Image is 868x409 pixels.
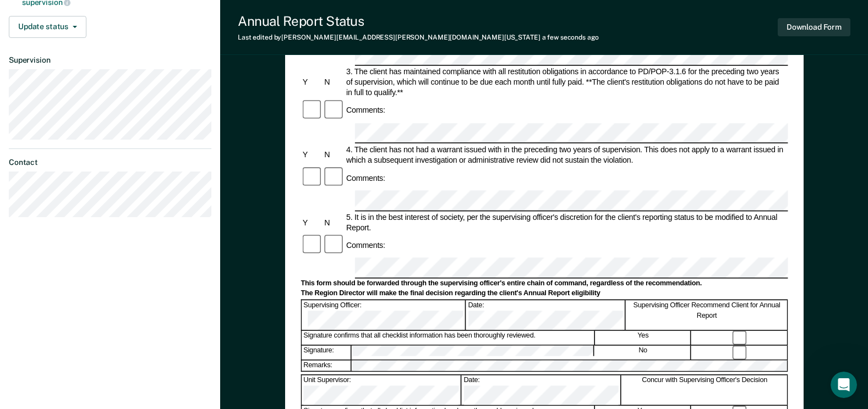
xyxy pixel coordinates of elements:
[302,345,351,359] div: Signature:
[345,105,387,115] div: Comments:
[302,300,465,330] div: Supervising Officer:
[831,372,857,398] iframe: Intercom live chat
[9,16,86,38] button: Update status
[238,13,599,29] div: Annual Report Status
[302,331,594,345] div: Signature confirms that all checklist information has been thoroughly reviewed.
[323,217,345,228] div: N
[345,240,387,251] div: Comments:
[462,375,621,405] div: Date:
[302,375,461,405] div: Unit Supervisor:
[9,56,211,65] dt: Supervision
[345,67,788,98] div: 3. The client has maintained compliance with all restitution obligations in accordance to PD/POP-...
[323,150,345,160] div: N
[466,300,626,330] div: Date:
[301,289,788,298] div: The Region Director will make the final decision regarding the client's Annual Report eligibility
[596,331,691,345] div: Yes
[323,77,345,87] div: N
[301,77,323,87] div: Y
[301,217,323,228] div: Y
[778,18,850,36] button: Download Form
[302,360,352,371] div: Remarks:
[301,279,788,288] div: This form should be forwarded through the supervising officer's entire chain of command, regardle...
[542,34,599,41] span: a few seconds ago
[622,375,788,405] div: Concur with Supervising Officer's Decision
[626,300,788,330] div: Supervising Officer Recommend Client for Annual Report
[345,173,387,183] div: Comments:
[595,345,691,359] div: No
[345,212,788,233] div: 5. It is in the best interest of society, per the supervising officer's discretion for the client...
[9,158,211,167] dt: Contact
[345,145,788,165] div: 4. The client has not had a warrant issued with in the preceding two years of supervision. This d...
[238,34,599,41] div: Last edited by [PERSON_NAME][EMAIL_ADDRESS][PERSON_NAME][DOMAIN_NAME][US_STATE]
[301,150,323,160] div: Y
